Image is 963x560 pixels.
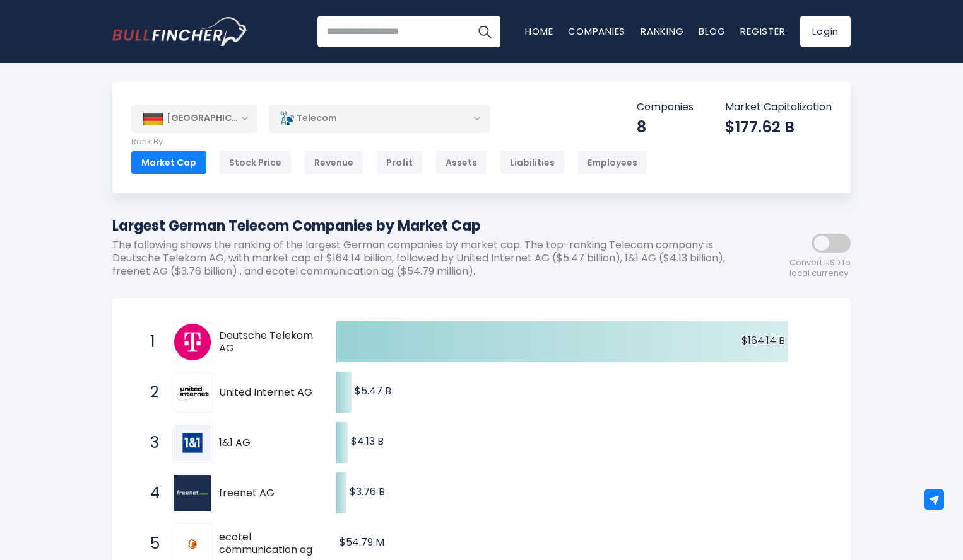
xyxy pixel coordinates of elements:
[219,329,314,356] span: Deutsche Telekom AG
[304,151,363,174] div: Revenue
[355,384,391,398] text: $5.47 B
[637,117,694,137] div: 8
[187,539,198,549] img: ecotel communication ag
[725,117,832,137] div: $177.62 B
[112,17,249,46] img: Bullfincher logo
[112,215,737,236] h1: Largest German Telecom Companies by Market Cap
[269,104,490,133] div: Telecom
[144,483,157,504] span: 4
[525,25,553,38] a: Home
[131,105,257,132] div: [GEOGRAPHIC_DATA]
[469,16,500,47] button: Search
[219,487,314,500] span: freenet AG
[219,437,314,450] span: 1&1 AG
[789,258,851,279] span: Convert USD to local currency
[435,151,487,174] div: Assets
[577,151,647,174] div: Employees
[112,239,737,278] p: The following shows the ranking of the largest German companies by market cap. The top-ranking Te...
[741,333,785,348] text: $164.14 B
[144,382,157,403] span: 2
[144,331,157,353] span: 1
[500,151,565,174] div: Liabilities
[174,324,211,360] img: Deutsche Telekom AG
[800,16,851,47] a: Login
[641,25,683,38] a: Ranking
[144,533,157,554] span: 5
[350,484,385,499] text: $3.76 B
[219,386,314,399] span: United Internet AG
[174,425,211,461] img: 1&1 AG
[131,151,206,174] div: Market Cap
[376,151,423,174] div: Profit
[144,432,157,454] span: 3
[725,101,832,114] p: Market Capitalization
[219,531,314,557] span: ecotel communication ag
[131,137,647,147] p: Rank By
[699,25,725,38] a: Blog
[351,434,384,449] text: $4.13 B
[340,535,384,549] text: $54.79 M
[740,25,785,38] a: Register
[219,151,292,174] div: Stock Price
[637,101,694,114] p: Companies
[568,25,625,38] a: Companies
[174,475,211,511] img: freenet AG
[174,374,211,411] img: United Internet AG
[112,17,248,46] a: Go to homepage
